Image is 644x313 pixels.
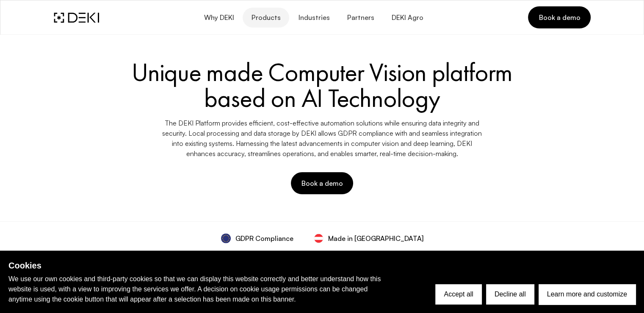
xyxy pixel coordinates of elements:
[538,13,580,22] span: Book a demo
[328,233,423,243] span: Made in [GEOGRAPHIC_DATA]
[539,284,636,305] button: Learn more and customize
[8,274,390,305] p: We use our own cookies and third-party cookies so that we can display this website correctly and ...
[243,8,289,28] button: Products
[235,233,293,243] span: GDPR Compliance
[157,118,487,159] p: The DEKI Platform provides efficient, cost-effective automation solutions while ensuring data int...
[391,14,423,22] span: DEKI Agro
[54,12,99,23] img: DEKI Logo
[289,8,338,28] button: Industries
[298,14,329,22] span: Industries
[54,59,591,111] h1: Unique made Computer Vision platform based on AI Technology
[435,284,481,305] button: Accept all
[8,259,390,272] h2: Cookies
[221,233,231,243] img: GDPR_Compliance.Dbdrw_P_.svg
[338,8,383,28] a: Partners
[383,8,432,28] a: DEKI Agro
[291,172,353,194] button: Book a demo
[528,6,590,28] a: Book a demo
[486,284,534,305] button: Decline all
[347,14,374,22] span: Partners
[251,14,281,22] span: Products
[195,8,242,28] button: Why DEKI
[314,233,324,243] img: svg%3e
[203,14,234,22] span: Why DEKI
[301,179,343,188] span: Book a demo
